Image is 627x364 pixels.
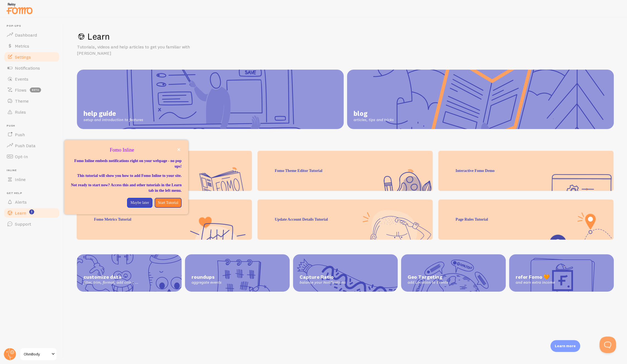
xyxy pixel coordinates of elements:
[176,147,182,152] button: close,
[20,347,57,361] a: OhmBody
[15,32,37,38] span: Dashboard
[3,106,60,117] a: Rules
[29,209,34,214] svg: <p>Watch New Feature Tutorials!</p>
[438,199,613,240] div: Page Rules Tutorial
[3,40,60,51] a: Metrics
[555,343,576,349] p: Learn more
[15,65,40,71] span: Notifications
[3,29,60,40] a: Dashboard
[3,140,60,151] a: Push Data
[3,84,60,95] a: Flows beta
[3,62,60,73] a: Notifications
[77,142,614,151] h2: Tutorials
[3,218,60,229] a: Support
[347,70,614,129] a: blog articles, tips and tricks
[15,143,36,148] span: Push Data
[192,280,283,285] span: aggregate events
[354,117,394,122] span: articles, tips and tricks
[257,151,433,191] div: Fomo Theme Editor Tutorial
[155,198,182,208] button: Start Tutorial
[84,117,143,122] span: setup and introduction to features
[71,173,182,179] p: This tutorial will show you how to add Fomo Inline to your site.
[77,70,344,129] a: help guide setup and introduction to features
[408,280,499,285] span: add Location to Events
[15,109,26,115] span: Rules
[516,280,607,285] span: and earn extra income
[84,274,175,280] span: customize data
[15,210,26,216] span: Learn
[77,31,614,42] h1: Learn
[15,76,28,82] span: Events
[77,199,252,240] div: Fomo Metrics Tutorial
[15,87,26,93] span: Flows
[3,73,60,84] a: Events
[30,87,41,92] span: beta
[84,280,175,285] span: filter, trim, format, add color, ...
[438,151,613,191] div: Interactive Fomo Demo
[24,351,50,357] span: OhmBody
[15,177,26,182] span: Inline
[71,182,182,193] p: Not ready to start now? Access this and other tutorials in the Learn tab in the left menu.
[3,95,60,106] a: Theme
[15,199,27,205] span: Alerts
[300,280,391,285] span: balance your Notifications
[192,274,283,280] span: roundups
[3,129,60,140] a: Push
[300,274,391,280] span: Capture Ratio
[15,132,25,137] span: Push
[3,174,60,185] a: Inline
[7,124,60,128] span: Push
[84,109,143,117] span: help guide
[3,196,60,207] a: Alerts
[130,200,149,206] p: Maybe later
[257,199,433,240] div: Update Account Details Tutorial
[354,109,394,117] span: blog
[15,54,31,60] span: Settings
[6,1,33,15] img: fomo-relay-logo-orange.svg
[15,98,29,104] span: Theme
[158,200,178,206] p: Start Tutorial
[15,221,31,227] span: Support
[516,274,607,280] span: refer Fomo 🧡
[71,158,182,169] p: Fomo Inline embeds notifications right on your webpage - no pop ups!
[77,44,209,56] p: Tutorials, videos and help articles to get you familiar with [PERSON_NAME]
[15,43,29,49] span: Metrics
[3,207,60,218] a: Learn
[7,24,60,28] span: Pop-ups
[408,274,499,280] span: Geo Targeting
[64,140,188,214] div: Fomo Inline
[127,198,152,208] button: Maybe later
[550,340,580,352] div: Learn more
[7,169,60,172] span: Inline
[3,51,60,62] a: Settings
[599,336,616,353] iframe: Help Scout Beacon - Open
[71,147,182,154] p: Fomo Inline
[15,154,28,159] span: Opt-In
[3,151,60,162] a: Opt-In
[7,191,60,195] span: Get Help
